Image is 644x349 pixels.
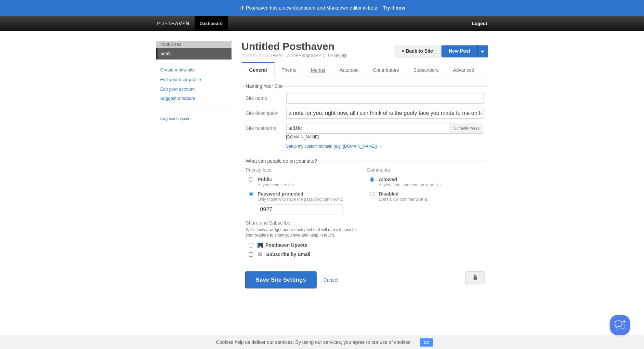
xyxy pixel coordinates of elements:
[258,183,296,187] div: Anyone can see this.
[246,126,282,132] label: Site hostname
[379,183,442,187] div: Anyone can comment on your site.
[258,177,296,187] label: Public
[286,144,382,149] a: Setup my custom domain (e.g. [DOMAIN_NAME]) »
[239,5,379,10] header: ✨ Posthaven has a new dashboard and Markdown editor in beta!
[450,123,483,134] span: Currently Yours
[246,111,282,117] label: Site description
[367,167,484,174] label: Comments
[209,335,419,349] span: Cookies help us deliver our services. By using our services, you agree to our use of cookies.
[467,16,492,31] a: Logout
[160,86,227,93] a: Edit your account
[246,227,363,238] div: We'll show a widget under each post that will make it easy for your readers to show you love and ...
[420,338,433,347] button: OK
[366,63,406,77] a: Contributors
[324,277,339,283] a: Cancel
[266,243,307,247] label: Posthaven Upvote
[246,167,363,174] label: Privacy level
[245,159,318,163] legend: What can people do on your site?
[258,197,343,201] div: Only those who have the password can view it.
[379,197,430,201] div: Don't allow comments at all.
[160,95,227,102] a: Suggest a feature
[160,67,227,74] a: Create a new site
[160,76,227,83] a: Edit your user profile
[160,116,227,122] a: FAQ and Support
[195,16,228,31] a: Dashboard
[379,177,442,187] label: Allowed
[446,63,482,77] a: Advanced
[275,63,304,77] a: Theme
[406,63,446,77] a: Subscribers
[242,54,270,58] span: Post by Email
[242,63,275,77] a: General
[286,135,451,139] div: [DOMAIN_NAME]
[258,191,343,201] label: Password protected
[304,63,332,77] a: Menus
[246,220,363,240] label: Share and Subscribe
[442,45,487,57] a: New Post
[610,315,630,335] iframe: Help Scout Beacon - Open
[156,41,232,48] li: Your Sites
[158,49,232,59] a: sr10c
[395,45,441,57] a: « Back to Site
[379,191,430,201] label: Disabled
[242,41,335,52] a: Untitled Posthaven
[383,5,405,10] a: Try it now
[266,252,311,257] label: Subscribe by Email
[245,271,317,288] button: Save Site Settings
[157,22,189,27] img: Posthaven-bar
[271,53,341,58] a: [EMAIL_ADDRESS][DOMAIN_NAME]
[245,84,284,89] legend: Naming Your Site
[332,63,366,77] a: Autopost
[246,96,282,102] label: Site name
